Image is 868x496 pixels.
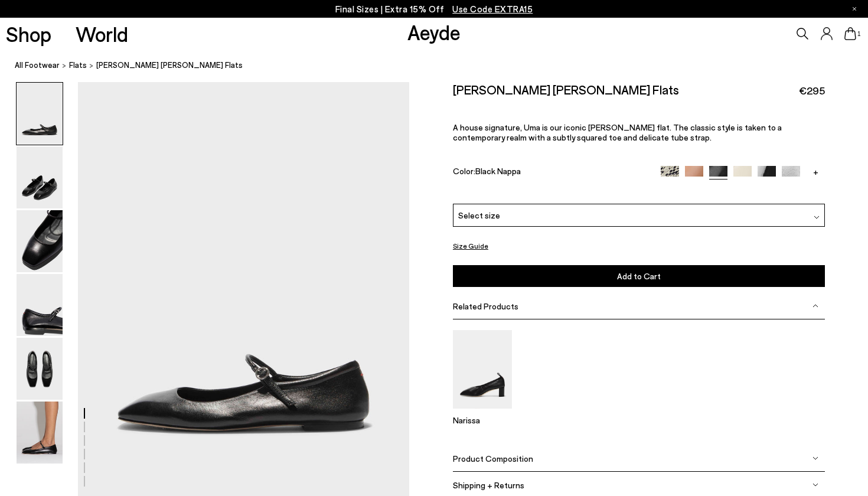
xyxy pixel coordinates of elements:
[15,59,60,71] a: All Footwear
[812,455,818,461] img: svg%3E
[17,338,63,400] img: Uma Mary-Jane Flats - Image 5
[69,59,87,71] a: Flats
[6,24,51,44] a: Shop
[17,146,63,208] img: Uma Mary-Jane Flats - Image 2
[17,274,63,336] img: Uma Mary-Jane Flats - Image 4
[453,415,512,425] p: Narissa
[453,82,679,97] h2: [PERSON_NAME] [PERSON_NAME] Flats
[453,453,533,464] span: Product Composition
[407,19,461,44] a: Aeyde
[856,31,862,37] span: 1
[453,166,648,180] div: Color:
[453,122,825,142] p: A house signature, Uma is our iconic [PERSON_NAME] flat. The classic style is taken to a contempo...
[812,482,818,488] img: svg%3E
[617,271,661,281] span: Add to Cart
[76,24,128,44] a: World
[458,209,500,221] span: Select size
[453,400,512,425] a: Narissa Ruched Pumps Narissa
[17,83,63,145] img: Uma Mary-Jane Flats - Image 1
[453,480,524,490] span: Shipping + Returns
[475,166,521,176] span: Black Nappa
[799,83,825,98] span: €295
[15,50,868,82] nav: breadcrumb
[69,60,87,70] span: Flats
[96,59,243,71] span: [PERSON_NAME] [PERSON_NAME] Flats
[452,4,533,14] span: Navigate to /collections/ss25-final-sizes
[453,265,825,287] button: Add to Cart
[812,303,818,309] img: svg%3E
[814,214,820,220] img: svg%3E
[17,210,63,272] img: Uma Mary-Jane Flats - Image 3
[807,166,825,177] a: +
[17,402,63,464] img: Uma Mary-Jane Flats - Image 6
[453,330,512,409] img: Narissa Ruched Pumps
[335,2,533,17] p: Final Sizes | Extra 15% Off
[453,239,488,253] button: Size Guide
[453,301,518,311] span: Related Products
[844,27,856,40] a: 1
